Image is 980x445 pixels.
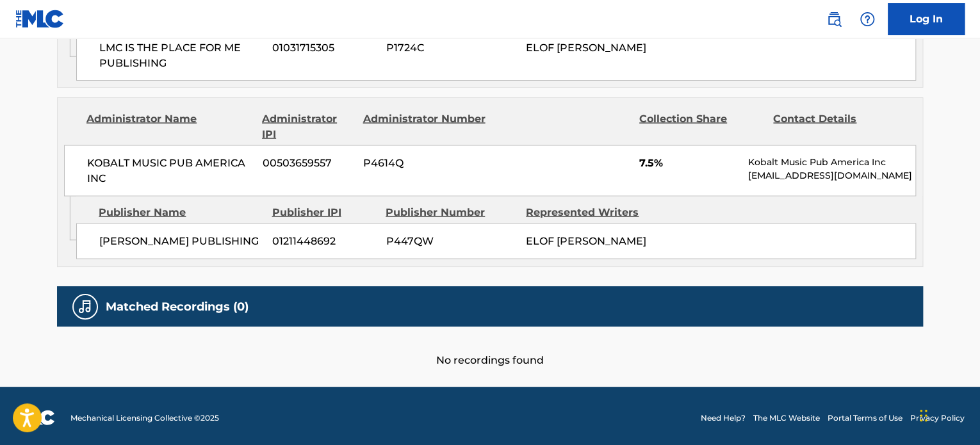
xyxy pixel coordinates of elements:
div: Collection Share [639,111,764,142]
div: Help [854,6,880,32]
div: Drag [920,396,927,435]
span: P1724C [386,40,516,55]
div: Administrator Number [363,111,487,142]
div: Represented Writers [526,204,657,220]
span: P4614Q [363,155,487,170]
iframe: Chat Widget [916,384,980,445]
a: The MLC Website [753,412,820,423]
img: search [826,12,842,27]
div: Publisher Name [99,204,262,220]
img: Matched Recordings [78,299,93,314]
div: Administrator IPI [262,111,353,142]
a: Portal Terms of Use [828,412,902,423]
span: Mechanical Licensing Collective © 2025 [70,412,219,423]
div: No recordings found [57,327,923,368]
span: ELOF [PERSON_NAME] [526,234,646,247]
div: Administrator Name [86,111,252,142]
h5: Matched Recordings (0) [106,299,249,314]
span: ELOF [PERSON_NAME] [526,41,646,53]
p: Kobalt Music Pub America Inc [748,155,915,168]
span: P447QW [386,233,516,248]
a: Privacy Policy [910,412,965,423]
span: 01211448692 [272,233,376,248]
div: Publisher IPI [272,204,376,220]
p: [EMAIL_ADDRESS][DOMAIN_NAME] [748,168,915,182]
span: 7.5% [639,155,739,170]
span: LMC IS THE PLACE FOR ME PUBLISHING [99,40,263,70]
img: MLC Logo [15,10,65,28]
div: Publisher Number [386,204,516,220]
span: 00503659557 [263,155,354,170]
a: Log In [888,3,965,35]
img: help [860,12,875,27]
span: KOBALT MUSIC PUB AMERICA INC [87,155,253,186]
span: 01031715305 [272,40,376,55]
a: Public Search [821,6,847,32]
a: Need Help? [701,412,746,423]
div: Contact Details [773,111,897,142]
span: [PERSON_NAME] PUBLISHING [99,233,263,248]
